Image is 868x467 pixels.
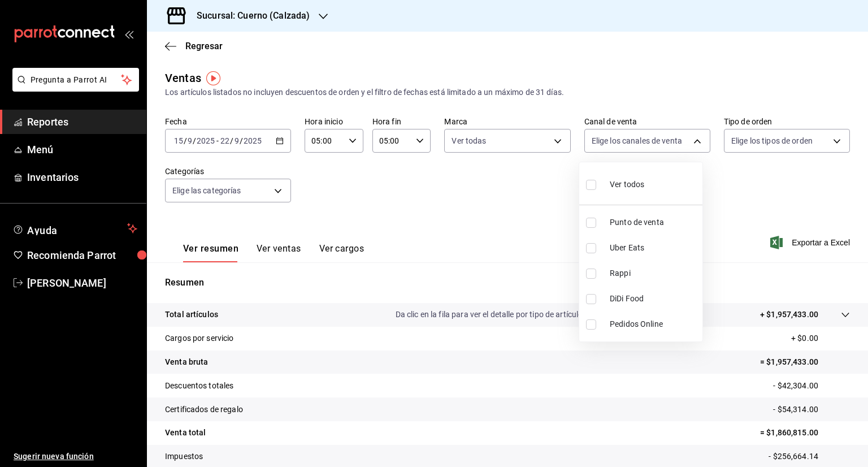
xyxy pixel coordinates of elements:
span: Pedidos Online [610,318,698,330]
span: DiDi Food [610,293,698,305]
span: Punto de venta [610,217,698,228]
span: Uber Eats [610,242,698,254]
span: Rappi [610,267,698,279]
span: Ver todos [610,179,644,191]
img: Tooltip marker [206,71,220,85]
